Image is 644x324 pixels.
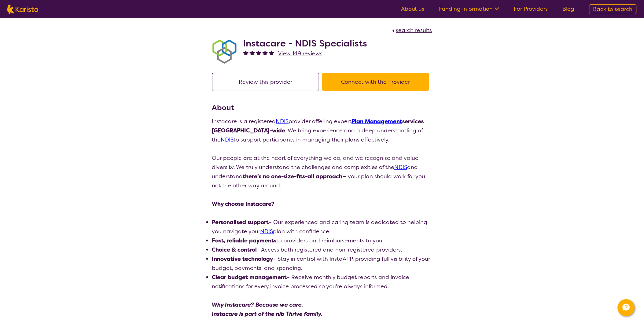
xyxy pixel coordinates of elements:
[212,237,277,244] strong: Fast, reliable payments
[243,38,367,49] h2: Instacare - NDIS Specialists
[593,6,633,13] span: Back to search
[269,50,274,55] img: fullstar
[212,102,432,113] h3: About
[212,117,432,144] p: Instacare is a registered provider offering expert . We bring experience and a deep understanding...
[212,274,287,281] strong: Clear budget management
[439,5,499,13] a: Funding Information
[212,246,257,253] strong: Choice & control
[401,5,425,13] a: About us
[212,245,432,254] li: – Access both registered and non-registered providers.
[212,310,323,318] em: Instacare is part of the nib Thrive family.
[212,254,432,273] li: – Stay in control with InstaAPP, providing full visibility of your budget, payments, and spending.
[212,301,304,308] em: Why Instacare? Because we care.
[563,5,575,13] a: Blog
[618,299,635,316] button: Channel Menu
[276,118,289,125] a: NDIS
[352,118,403,125] a: Plan Management
[212,78,322,86] a: Review this provider
[391,27,432,34] a: search results
[396,27,432,34] span: search results
[212,153,432,190] p: Our people are at the heart of everything we do, and we recognise and value diversity. We truly u...
[212,218,432,236] li: – Our experienced and caring team is dedicated to helping you navigate your plan with confidence.
[322,73,429,91] button: Connect with the Provider
[212,39,237,64] img: obkhna0zu27zdd4ubuus.png
[395,164,407,171] a: NDIS
[243,173,343,180] strong: there’s no one-size-fits-all approach
[514,5,548,13] a: For Providers
[212,219,269,226] strong: Personalised support
[256,50,261,55] img: fullstar
[260,228,273,235] a: NDIS
[589,4,637,14] a: Back to search
[212,200,275,208] strong: Why choose Instacare?
[7,5,38,14] img: Karista logo
[263,50,268,55] img: fullstar
[250,50,255,55] img: fullstar
[243,50,248,55] img: fullstar
[212,73,319,91] button: Review this provider
[278,50,323,57] span: View 149 reviews
[221,136,234,143] a: NDIS
[212,273,432,291] li: – Receive monthly budget reports and invoice notifications for every invoice processed so you're ...
[212,255,273,263] strong: Innovative technology
[322,78,432,86] a: Connect with the Provider
[212,236,432,245] li: to providers and reimbursements to you.
[278,49,323,58] a: View 149 reviews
